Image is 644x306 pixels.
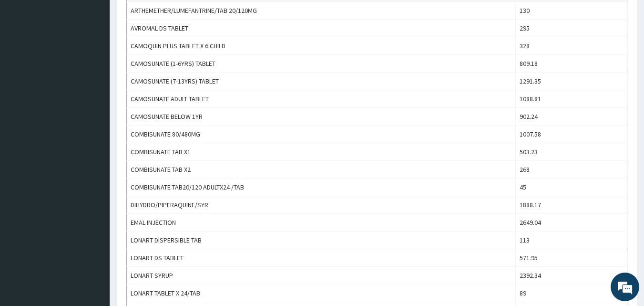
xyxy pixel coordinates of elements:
[515,232,627,249] td: 113
[127,126,516,143] td: COMBISUNATE 80/480MG
[156,5,179,28] div: Minimize live chat window
[515,90,627,108] td: 1088.81
[127,161,516,179] td: COMBISUNATE TAB X2
[515,37,627,55] td: 328
[515,143,627,161] td: 503.23
[127,267,516,285] td: LONART SYRUP
[18,48,39,72] img: d_794563401_company_1708531726252_794563401
[127,232,516,249] td: LONART DISPERSIBLE TAB
[127,214,516,232] td: EMAL INJECTION
[515,196,627,214] td: 1888.17
[515,73,627,90] td: 1291.35
[55,92,132,189] span: We're online!
[515,285,627,302] td: 89
[515,2,627,20] td: 130
[127,55,516,73] td: CAMOSUNATE (1-6YRS) TABLET
[515,179,627,196] td: 45
[515,20,627,37] td: 295
[127,285,516,302] td: LONART TABLET X 24/TAB
[515,249,627,267] td: 571.95
[127,196,516,214] td: DIHYDRO/PIPERAQUINE/SYR
[127,73,516,90] td: CAMOSUNATE (7-13YRS) TABLET
[127,90,516,108] td: CAMOSUNATE ADULT TABLET
[515,126,627,143] td: 1007.58
[515,214,627,232] td: 2649.04
[515,267,627,285] td: 2392.34
[127,2,516,20] td: ARTHEMETHER/LUMEFANTRINE/TAB 20/120MG
[127,179,516,196] td: COMBISUNATE TAB20/120 ADULTX24 /TAB
[127,249,516,267] td: LONART DS TABLET
[127,20,516,37] td: AVROMAL DS TABLET
[5,204,182,238] textarea: Type your message and hit 'Enter'
[127,143,516,161] td: COMBISUNATE TAB X1
[127,37,516,55] td: CAMOQUIN PLUS TABLET X 6 CHILD
[515,108,627,126] td: 902.24
[50,53,160,66] div: Chat with us now
[515,161,627,179] td: 268
[127,108,516,126] td: CAMOSUNATE BELOW 1YR
[515,55,627,73] td: 809.18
